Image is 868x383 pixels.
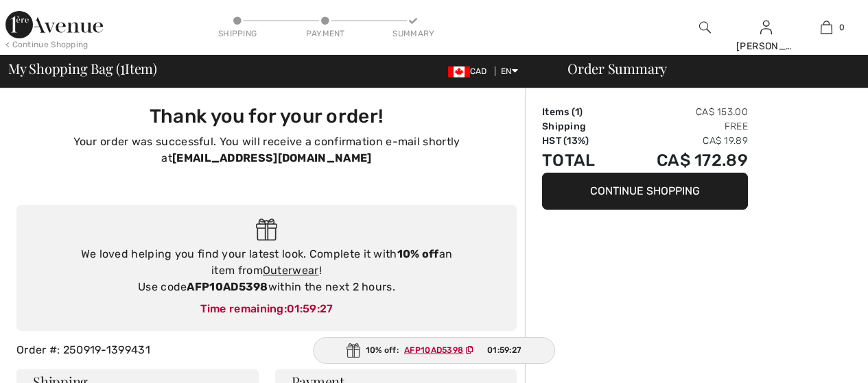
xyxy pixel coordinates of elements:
div: Order #: 250919-1399431 [8,342,525,358]
div: Summary [392,27,434,40]
td: CA$ 19.89 [618,134,748,148]
button: Continue Shopping [542,173,748,210]
td: Items ( ) [542,105,618,119]
div: Shipping [217,27,258,40]
span: 1 [120,58,125,76]
p: Your order was successful. You will receive a confirmation e-mail shortly at [25,134,508,166]
img: Gift.svg [256,219,277,241]
td: Free [618,119,748,134]
a: Sign In [760,21,772,34]
td: CA$ 153.00 [618,105,748,119]
td: CA$ 172.89 [618,148,748,173]
div: 10% off: [313,337,556,364]
span: EN [501,66,518,76]
td: Shipping [542,119,618,134]
span: My Shopping Bag ( Item) [8,62,157,75]
a: 0 [797,19,856,36]
strong: AFP10AD5398 [187,280,268,293]
td: HST (13%) [542,134,618,148]
strong: 10% off [397,247,439,260]
div: Order Summary [551,62,860,75]
ins: AFP10AD5398 [404,345,463,355]
span: 01:59:27 [487,344,521,356]
img: search the website [699,19,711,36]
div: [PERSON_NAME] [736,39,796,53]
img: 1ère Avenue [5,11,103,38]
strong: [EMAIL_ADDRESS][DOMAIN_NAME] [172,151,371,164]
h3: Thank you for your order! [25,105,508,128]
span: CAD [448,66,493,76]
span: 0 [839,21,845,34]
img: Canadian Dollar [448,66,470,77]
td: Total [542,148,618,173]
div: Payment [305,27,346,40]
div: We loved helping you find your latest look. Complete it with an item from ! Use code within the n... [30,246,503,295]
span: 1 [575,106,579,118]
img: My Bag [821,19,832,36]
img: Gift.svg [347,343,360,358]
span: 01:59:27 [287,302,333,315]
a: Outerwear [263,264,319,277]
img: My Info [760,19,772,36]
div: < Continue Shopping [5,38,89,51]
div: Time remaining: [30,301,503,317]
